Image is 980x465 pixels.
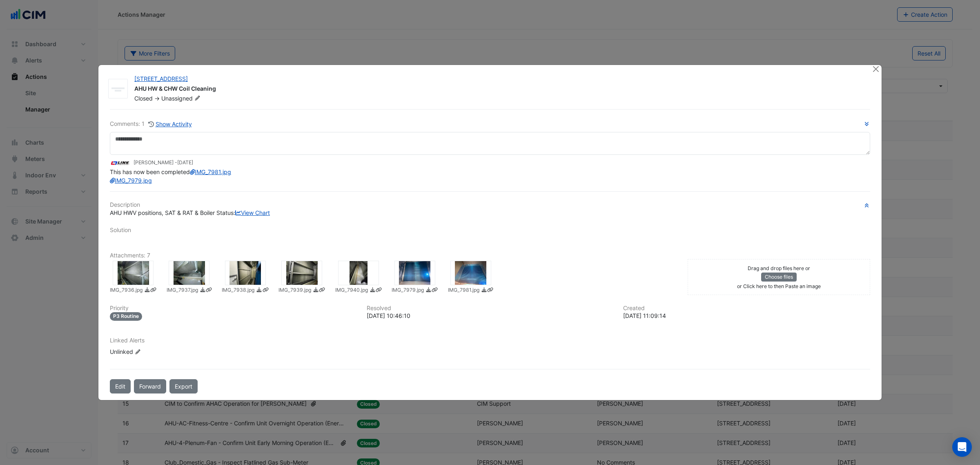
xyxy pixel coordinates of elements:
h6: Resolved [367,305,614,312]
h6: Attachments: 7 [110,252,870,259]
button: Close [871,65,880,74]
span: Unassigned [161,94,202,103]
div: [DATE] 10:46:10 [367,311,614,320]
a: View Chart [235,209,270,216]
div: P3 Routine [110,312,142,321]
div: IMG_7981.jpg [450,261,491,285]
small: IMG_7939.jpg [278,286,311,295]
a: IMG_7981.jpg [190,168,231,175]
span: This has now been completed [110,168,231,184]
a: Export [169,379,198,393]
small: IMG_7940.jpg [335,286,368,295]
div: IMG_7939.jpg [281,261,322,285]
small: Drag and drop files here or [748,265,810,271]
a: Copy link to clipboard [376,286,382,295]
div: IMG_7938.jpg [225,261,266,285]
button: Edit [110,379,131,393]
div: Open Intercom Messenger [952,437,972,457]
a: Download [370,286,376,295]
span: 2025-07-31 10:44:44 [177,159,193,165]
small: or Click here to then Paste an image [737,283,821,289]
button: Forward [134,379,166,393]
button: Choose files [761,273,797,282]
div: IMG_7937.jpg [169,261,209,285]
a: Download [144,286,150,295]
span: -> [154,95,160,102]
button: Show Activity [148,119,192,129]
div: Unlinked [110,347,208,356]
div: [DATE] 11:09:14 [623,311,870,320]
a: Download [313,286,319,295]
div: IMG_7936.jpg [113,261,154,285]
h6: Created [623,305,870,312]
a: Download [256,286,262,295]
h6: Solution [110,227,870,234]
a: Copy link to clipboard [150,286,156,295]
span: Closed [134,95,153,102]
a: Copy link to clipboard [206,286,212,295]
h6: Description [110,201,870,208]
a: Download [481,286,487,295]
a: Copy link to clipboard [319,286,325,295]
small: [PERSON_NAME] - [134,159,193,166]
a: Copy link to clipboard [263,286,269,295]
fa-icon: Edit Linked Alerts [135,349,141,355]
a: [STREET_ADDRESS] [134,75,188,82]
a: Copy link to clipboard [487,286,493,295]
h6: Priority [110,305,357,312]
small: IMG_7936.jpg [110,286,143,295]
div: IMG_7940.jpg [338,261,379,285]
h6: Linked Alerts [110,337,870,344]
a: Download [200,286,206,295]
div: Comments: 1 [110,119,192,129]
a: IMG_7979.jpg [110,177,152,184]
div: AHU HW & CHW Coil Cleaning [134,85,862,94]
a: Copy link to clipboard [432,286,438,295]
small: IMG_7979.jpg [392,286,424,295]
small: IMG_7981.jpg [448,286,479,295]
small: IMG_7937.jpg [167,286,198,295]
img: Link Mechanical [110,159,130,168]
span: AHU HWV positions, SAT & RAT & Boiler Status: [110,209,270,216]
a: Download [425,286,432,295]
small: IMG_7938.jpg [222,286,254,295]
div: IMG_7979.jpg [394,261,435,285]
